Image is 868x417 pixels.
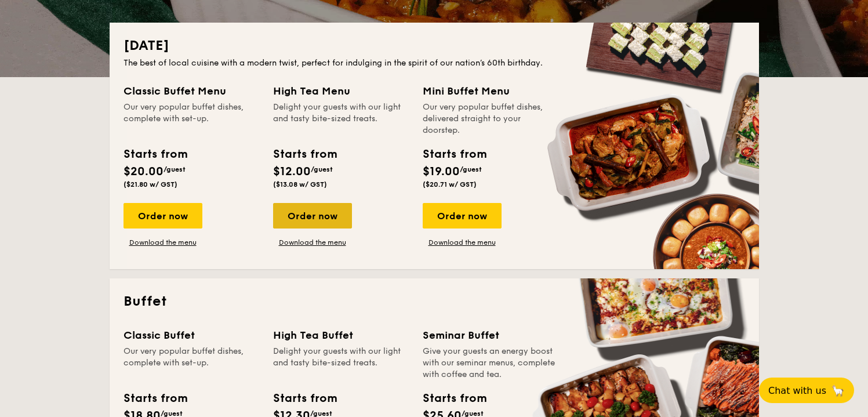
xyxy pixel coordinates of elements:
div: Our very popular buffet dishes, complete with set-up. [124,101,259,136]
div: Starts from [273,146,336,163]
span: Chat with us [768,385,826,396]
span: 🦙 [831,384,845,397]
div: Starts from [423,146,486,163]
div: Delight your guests with our light and tasty bite-sized treats. [273,101,409,136]
a: Download the menu [423,238,502,247]
div: Our very popular buffet dishes, complete with set-up. [124,346,259,380]
div: High Tea Menu [273,83,409,99]
button: Chat with us🦙 [759,378,854,403]
span: ($20.71 w/ GST) [423,180,477,188]
span: $12.00 [273,165,311,179]
span: /guest [164,165,186,173]
div: The best of local cuisine with a modern twist, perfect for indulging in the spirit of our nation’... [124,57,745,69]
h2: [DATE] [124,37,745,55]
div: Starts from [124,146,187,163]
a: Download the menu [273,238,352,247]
span: /guest [311,165,333,173]
div: Classic Buffet [124,327,259,343]
span: $19.00 [423,165,460,179]
h2: Buffet [124,292,745,311]
div: Order now [273,203,352,229]
div: Classic Buffet Menu [124,83,259,99]
div: Mini Buffet Menu [423,83,558,99]
div: Our very popular buffet dishes, delivered straight to your doorstep. [423,101,558,136]
div: Order now [423,203,502,229]
div: Delight your guests with our light and tasty bite-sized treats. [273,346,409,380]
span: $20.00 [124,165,164,179]
div: High Tea Buffet [273,327,409,343]
span: ($13.08 w/ GST) [273,180,327,188]
span: ($21.80 w/ GST) [124,180,177,188]
div: Order now [124,203,202,229]
div: Seminar Buffet [423,327,558,343]
div: Starts from [423,390,486,407]
span: /guest [460,165,482,173]
a: Download the menu [124,238,202,247]
div: Give your guests an energy boost with our seminar menus, complete with coffee and tea. [423,346,558,380]
div: Starts from [124,390,187,407]
div: Starts from [273,390,336,407]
